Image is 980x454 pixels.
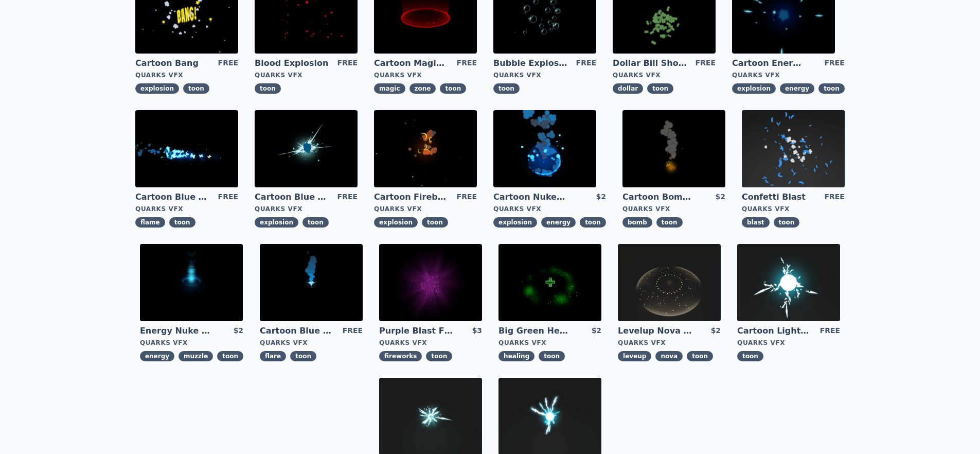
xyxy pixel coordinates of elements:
div: Quarks VFX [493,205,606,213]
a: Bubble Explosion [493,58,567,69]
img: imgAlt [255,110,358,187]
span: explosion [493,217,537,228]
div: Quarks VFX [732,71,845,79]
span: toon [426,351,452,361]
span: explosion [135,83,179,94]
a: Cartoon Fireball Explosion [374,191,448,203]
img: imgAlt [260,244,363,321]
span: toon [302,217,329,228]
div: FREE [218,58,238,69]
div: Quarks VFX [135,205,238,213]
span: dollar [613,83,643,94]
span: leveup [618,351,651,361]
div: FREE [696,58,716,69]
img: imgAlt [379,244,482,321]
span: fireworks [379,351,422,361]
span: magic [374,83,405,94]
a: Cartoon Energy Explosion [732,58,806,69]
div: FREE [824,191,844,203]
span: toon [580,217,606,228]
img: imgAlt [135,110,238,187]
img: imgAlt [493,110,596,187]
span: toon [656,217,683,228]
div: Quarks VFX [255,205,358,213]
img: imgAlt [622,110,725,187]
span: blast [742,217,770,228]
span: energy [140,351,174,361]
a: Cartoon Lightning Ball [737,325,811,337]
div: Quarks VFX [379,339,482,347]
a: Cartoon Nuke Energy Explosion [493,191,567,203]
span: toon [422,217,448,228]
a: Purple Blast Fireworks [379,325,453,337]
div: Quarks VFX [374,71,477,79]
a: Big Green Healing Effect [498,325,573,337]
div: FREE [457,58,477,69]
span: toon [290,351,316,361]
span: toon [687,351,713,361]
div: $3 [472,325,482,337]
div: FREE [343,325,363,337]
a: Levelup Nova Effect [618,325,692,337]
a: Cartoon Blue Flamethrower [135,191,209,203]
a: Dollar Bill Shower [613,58,687,69]
div: $2 [711,325,721,337]
a: Cartoon Bang [135,58,209,69]
span: toon [539,351,565,361]
img: imgAlt [742,110,845,187]
span: energy [541,217,576,228]
div: Quarks VFX [622,205,725,213]
div: FREE [576,58,596,69]
span: nova [655,351,683,361]
span: healing [498,351,534,361]
div: FREE [820,325,840,337]
span: toon [737,351,763,361]
a: Cartoon Bomb Fuse [622,191,697,203]
div: Quarks VFX [260,339,363,347]
span: toon [493,83,520,94]
div: FREE [337,58,358,69]
a: Blood Explosion [255,58,329,69]
div: Quarks VFX [255,71,358,79]
div: FREE [337,191,358,203]
span: flare [260,351,286,361]
a: Cartoon Blue Gas Explosion [255,191,329,203]
div: Quarks VFX [135,71,238,79]
span: toon [217,351,243,361]
div: $2 [715,191,725,203]
div: $2 [234,325,243,337]
a: Energy Nuke Muzzle Flash [140,325,214,337]
span: flame [135,217,165,228]
a: Cartoon Magic Zone [374,58,448,69]
div: Quarks VFX [498,339,601,347]
span: bomb [622,217,652,228]
img: imgAlt [498,244,601,321]
span: zone [409,83,436,94]
img: imgAlt [618,244,721,321]
div: Quarks VFX [374,205,477,213]
span: muzzle [179,351,213,361]
div: Quarks VFX [737,339,840,347]
div: Quarks VFX [493,71,596,79]
span: toon [774,217,800,228]
span: explosion [732,83,776,94]
span: explosion [255,217,298,228]
a: Confetti Blast [742,191,816,203]
div: Quarks VFX [618,339,721,347]
span: toon [255,83,281,94]
span: toon [647,83,673,94]
div: $2 [592,325,601,337]
span: toon [183,83,209,94]
span: toon [169,217,195,228]
span: toon [440,83,466,94]
span: energy [780,83,814,94]
a: Cartoon Blue Flare [260,325,334,337]
div: $2 [596,191,605,203]
span: toon [818,83,845,94]
img: imgAlt [374,110,477,187]
div: Quarks VFX [140,339,243,347]
div: Quarks VFX [742,205,845,213]
img: imgAlt [140,244,243,321]
img: imgAlt [737,244,840,321]
span: explosion [374,217,418,228]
